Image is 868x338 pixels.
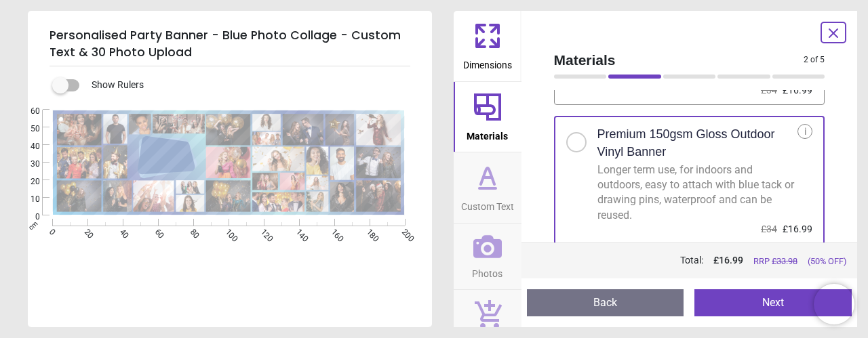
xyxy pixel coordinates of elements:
[14,176,40,188] span: 20
[454,82,521,152] button: Materials
[761,85,777,96] span: £34
[597,163,798,224] div: Longer term use, for indoors and outdoors, easy to attach with blue tack or drawing pins, waterpr...
[454,11,521,81] button: Dimensions
[719,255,743,266] span: 16.99
[753,255,797,268] span: RRP
[14,106,40,117] span: 60
[14,159,40,170] span: 30
[553,254,847,268] div: Total:
[783,85,812,96] span: £16.99
[772,256,797,266] span: £ 33.98
[597,126,798,160] h2: Premium 150gsm Gloss Outdoor Vinyl Banner
[797,124,812,139] div: i
[814,284,854,324] iframe: Brevo live chat
[783,224,812,234] span: £16.99
[454,152,521,223] button: Custom Text
[14,141,40,152] span: 40
[14,211,40,223] span: 0
[694,289,852,316] button: Next
[463,52,512,72] span: Dimensions
[60,77,432,93] div: Show Rulers
[804,54,825,66] span: 2 of 5
[14,194,40,205] span: 10
[527,289,684,316] button: Back
[454,224,521,290] button: Photos
[761,224,777,234] span: £34
[808,255,846,268] span: (50% OFF)
[554,50,804,70] span: Materials
[713,254,743,268] span: £
[50,22,410,66] h5: Personalised Party Banner - Blue Photo Collage - Custom Text & 30 Photo Upload
[461,194,514,214] span: Custom Text
[14,123,40,135] span: 50
[472,261,502,281] span: Photos
[467,123,508,144] span: Materials
[26,219,39,232] span: cm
